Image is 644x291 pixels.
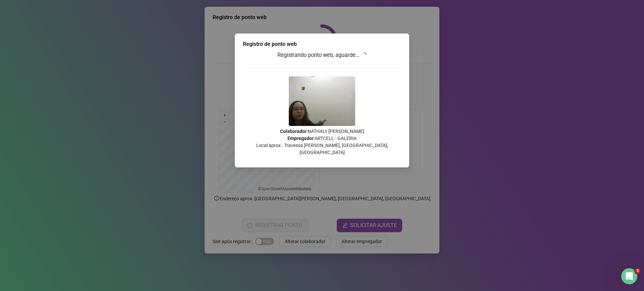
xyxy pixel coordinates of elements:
strong: Empregador [287,136,314,141]
iframe: Intercom live chat [621,268,637,284]
p: : NATHALY [PERSON_NAME] : ARTCELL - GALERIA Local aprox.: Travessa [PERSON_NAME], [GEOGRAPHIC_DAT... [243,128,401,156]
h3: Registrando ponto web, aguarde... [243,51,401,60]
div: Registro de ponto web [243,40,401,48]
span: loading [361,52,367,58]
img: Z [289,76,355,126]
span: 1 [635,268,640,274]
strong: Colaborador [280,129,307,134]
